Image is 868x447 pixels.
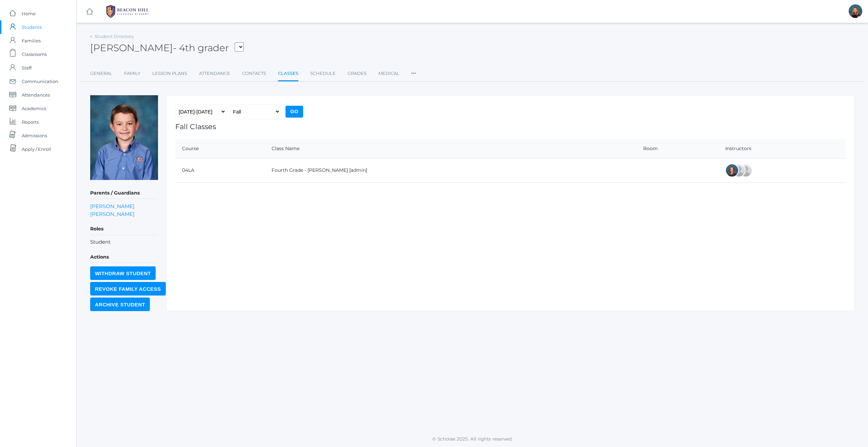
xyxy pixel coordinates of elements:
th: Instructors [718,139,846,159]
span: Admissions [22,129,47,142]
h5: Actions [90,251,158,263]
span: Attendances [22,88,50,102]
a: [PERSON_NAME] [90,202,135,210]
a: Contacts [242,67,266,80]
h2: [PERSON_NAME] [90,43,244,53]
div: Ellie Bradley [725,164,739,177]
a: General [90,67,112,80]
a: Fourth Grade - [PERSON_NAME] [272,167,348,173]
a: Family [124,67,140,80]
a: Lesson Plans [152,67,187,80]
input: Withdraw Student [90,266,156,280]
img: Hunter Reid [90,95,158,180]
span: Academics [22,102,46,115]
a: Attendance [199,67,230,80]
span: - 4th grader [173,42,229,54]
a: Schedule [310,67,336,80]
span: Reports [22,115,39,129]
a: Grades [348,67,367,80]
span: Families [22,34,41,47]
a: Classes [278,67,298,81]
a: 04LA [182,167,194,173]
img: 1_BHCALogos-05.png [102,3,153,20]
input: Go [285,106,303,118]
span: Home [22,7,36,20]
div: Lindsay Leeds [849,4,862,18]
th: Class Name [265,139,636,159]
span: Apply / Enroll [22,142,51,156]
div: Heather Porter [739,164,752,177]
p: © Scholae 2025. All rights reserved. [77,435,868,442]
a: Medical [378,67,399,80]
input: Archive Student [90,298,150,311]
span: Communication [22,75,58,88]
a: [admin] [349,167,367,173]
th: Course [175,139,265,159]
span: Students [22,20,42,34]
span: Staff [22,61,32,75]
h5: Parents / Guardians [90,187,158,199]
span: Classrooms [22,47,47,61]
div: Lydia Chaffin [732,164,746,177]
li: Student [90,238,158,246]
th: Room [636,139,719,159]
a: Student Directory [95,34,134,39]
input: Revoke Family Access [90,282,166,296]
h1: Fall Classes [175,123,846,130]
a: [PERSON_NAME] [90,210,135,218]
h5: Roles [90,223,158,235]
